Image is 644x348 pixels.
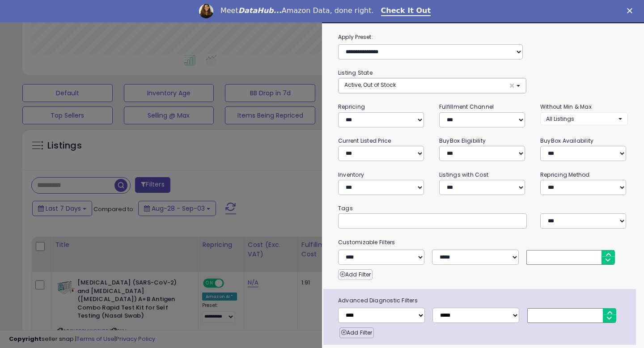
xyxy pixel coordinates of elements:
[540,112,628,125] button: All Listings
[439,171,488,178] small: Listings with Cost
[331,238,635,247] small: Customizable Filters
[627,8,636,13] div: Close
[238,6,282,15] i: DataHub...
[509,81,515,90] span: ×
[439,103,494,110] small: Fulfillment Channel
[339,78,526,93] button: Active, Out of Stock ×
[331,204,635,213] small: Tags
[199,4,213,18] img: Profile image for Georgie
[344,81,396,89] span: Active, Out of Stock
[339,327,374,338] button: Add Filter
[546,115,574,123] span: All Listings
[439,137,486,144] small: BuyBox Eligibility
[540,171,590,178] small: Repricing Method
[381,6,431,16] a: Check It Out
[338,103,365,110] small: Repricing
[338,269,373,280] button: Add Filter
[220,6,374,15] div: Meet Amazon Data, done right.
[331,32,635,42] label: Apply Preset:
[540,103,592,110] small: Without Min & Max
[338,69,373,76] small: Listing State
[338,137,391,144] small: Current Listed Price
[338,171,364,178] small: Inventory
[331,296,636,306] span: Advanced Diagnostic Filters
[540,137,593,144] small: BuyBox Availability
